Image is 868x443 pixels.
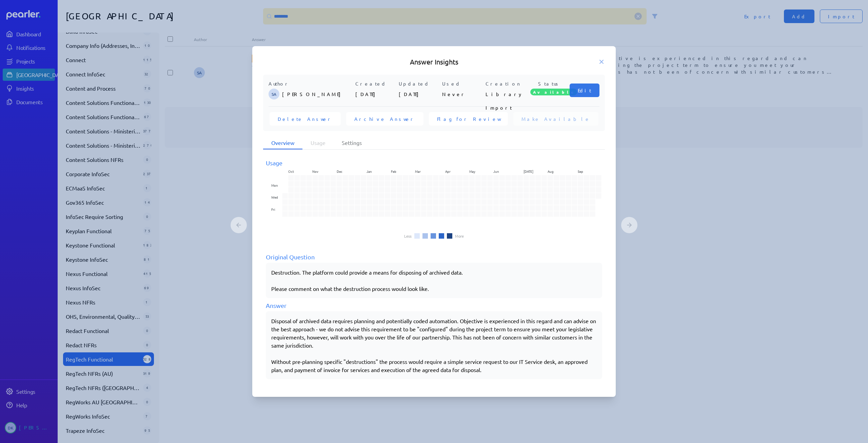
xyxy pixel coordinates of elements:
[302,136,334,149] li: Usage
[355,87,396,101] p: [DATE]
[271,195,278,200] text: Wed
[354,115,415,122] span: Archive Answer
[263,136,302,149] li: Overview
[530,89,577,95] span: Available
[337,169,342,174] text: Dec
[271,207,275,212] text: Fri
[404,234,412,238] li: Less
[429,112,508,126] button: Flag for Review
[578,87,591,94] span: Edit
[470,169,476,174] text: May
[367,169,372,174] text: Jan
[494,169,500,174] text: Jun
[442,80,483,87] p: Used
[263,57,605,67] h5: Answer Insights
[266,252,602,261] div: Original Question
[266,301,602,310] div: Answer
[455,234,464,238] li: More
[266,158,602,167] div: Usage
[278,115,333,122] span: Delete Answer
[529,80,570,87] p: Status
[524,169,534,174] text: [DATE]
[346,112,423,126] button: Archive Answer
[288,169,294,174] text: Oct
[486,87,526,101] p: Library Import
[271,317,597,374] div: Disposal of archived data requires planning and potentially coded automation. Objective is experi...
[621,217,637,233] button: Next Answer
[271,268,597,293] p: Destruction. The platform could provide a means for disposing of archived data. Please comment on...
[513,112,598,126] button: Make Available
[399,87,439,101] p: [DATE]
[442,87,483,101] p: Never
[486,80,526,87] p: Creation
[437,115,500,122] span: Flag for Review
[355,80,396,87] p: Created
[231,217,247,233] button: Previous Answer
[334,136,370,149] li: Settings
[548,169,554,174] text: Aug
[313,169,319,174] text: Nov
[271,182,278,187] text: Mon
[391,169,397,174] text: Feb
[399,80,439,87] p: Updated
[446,169,451,174] text: Apr
[521,115,590,122] span: Make Available
[415,169,421,174] text: Mar
[269,80,353,87] p: Author
[282,87,353,101] p: [PERSON_NAME]
[269,89,279,99] span: Steve Ackermann
[570,84,599,97] button: Edit
[578,169,584,174] text: Sep
[270,112,341,126] button: Delete Answer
